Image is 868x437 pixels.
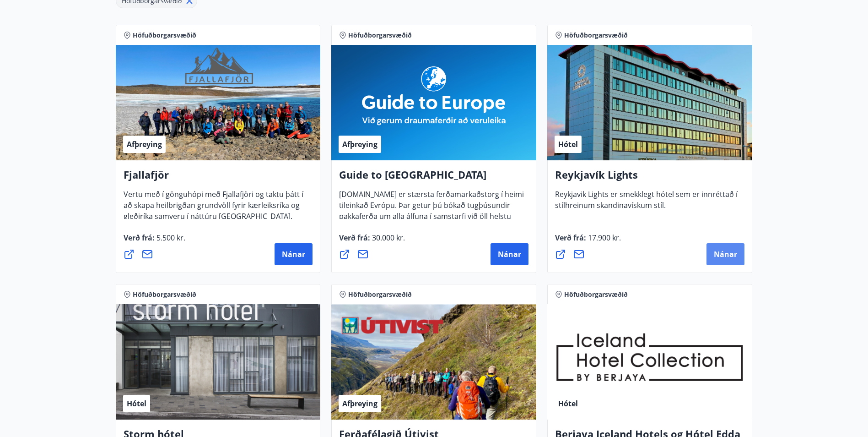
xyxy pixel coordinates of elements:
span: Höfuðborgarsvæðið [133,31,196,40]
span: Hótel [127,399,146,409]
span: 17.900 kr. [586,233,621,243]
span: Verð frá : [555,233,621,250]
button: Nánar [275,243,313,265]
span: Verð frá : [124,233,185,250]
span: Afþreying [342,399,377,409]
span: Vertu með í gönguhópi með Fjallafjöri og taktu þátt í að skapa heilbrigðan grundvöll fyrir kærlei... [124,189,303,229]
span: 5.500 kr. [155,233,185,243]
span: Höfuðborgarsvæðið [348,290,412,299]
button: Nánar [706,243,744,265]
h4: Guide to [GEOGRAPHIC_DATA] [339,168,528,189]
span: Nánar [498,249,521,259]
span: Nánar [714,249,737,259]
span: Nánar [282,249,305,259]
span: Afþreying [342,139,377,149]
span: Afþreying [127,139,162,149]
span: 30.000 kr. [370,233,405,243]
span: Verð frá : [339,233,405,250]
span: Hótel [558,399,578,409]
span: Reykjavik Lights er smekklegt hótel sem er innréttað í stílhreinum skandinavískum stíl. [555,189,738,218]
span: Höfuðborgarsvæðið [564,290,628,299]
button: Nánar [491,243,528,265]
span: Höfuðborgarsvæðið [564,31,628,40]
span: Höfuðborgarsvæðið [348,31,412,40]
span: Höfuðborgarsvæðið [133,290,196,299]
span: Hótel [558,139,578,149]
h4: Reykjavík Lights [555,168,744,189]
h4: Fjallafjör [124,168,313,189]
span: [DOMAIN_NAME] er stærsta ferðamarkaðstorg í heimi tileinkað Evrópu. Þar getur þú bókað tugþúsundi... [339,189,524,251]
